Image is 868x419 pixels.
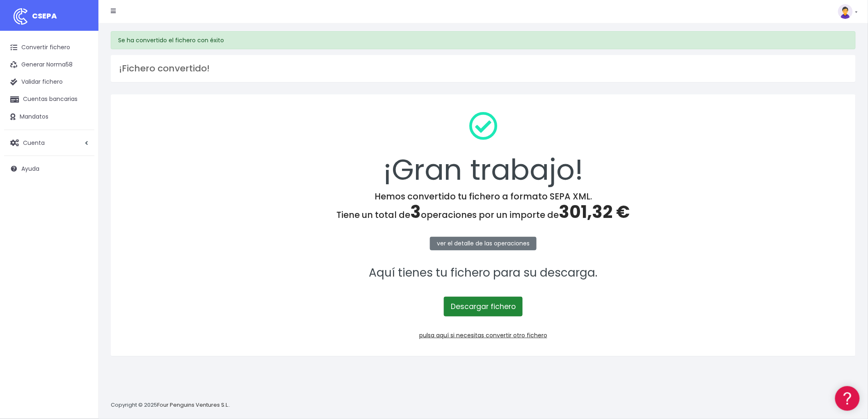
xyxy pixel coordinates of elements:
span: 301,32 € [559,200,630,224]
h3: ¡Fichero convertido! [119,63,847,74]
a: Cuenta [4,134,94,151]
div: ¡Gran trabajo! [121,105,845,191]
a: Mandatos [4,108,94,126]
a: Cuentas bancarias [4,91,94,108]
p: Copyright © 2025 . [111,401,230,410]
div: Se ha convertido el fichero con éxito [111,31,856,49]
a: ver el detalle de las operaciones [430,237,537,250]
a: Validar fichero [4,73,94,91]
img: profile [838,4,853,19]
img: logo [10,6,31,27]
span: CSEPA [32,11,57,21]
a: Generar Norma58 [4,56,94,73]
a: Convertir fichero [4,39,94,56]
span: 3 [411,200,421,224]
a: Descargar fichero [444,297,523,316]
a: pulsa aquí si necesitas convertir otro fichero [419,331,547,339]
a: Ayuda [4,160,94,177]
span: Ayuda [21,165,39,173]
h4: Hemos convertido tu fichero a formato SEPA XML. Tiene un total de operaciones por un importe de [121,191,845,222]
a: Four Penguins Ventures S.L. [157,401,229,409]
p: Aquí tienes tu fichero para su descarga. [121,264,845,282]
span: Cuenta [23,138,45,147]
